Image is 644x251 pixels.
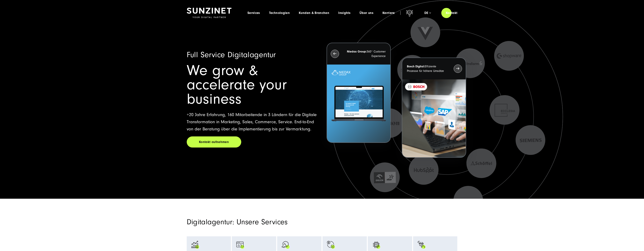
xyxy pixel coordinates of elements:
img: SUNZINET Full Service Digital Agentur [187,8,231,18]
a: Karriere [382,11,395,15]
p: 360° Customer Experience [346,49,386,58]
a: Über uns [360,11,373,15]
a: Insights [338,11,350,15]
button: Bosch Digital:Effiziente Prozesse für höhere Umsätze BOSCH - Kundeprojekt - Digital Transformatio... [402,58,466,158]
a: Technologien [269,11,290,15]
a: Kontakt [441,8,462,18]
h2: Digitalagentur: Unsere Services [187,218,365,227]
p: Effiziente Prozesse für höhere Umsätze [407,64,447,73]
button: Niedax Group:360° Customer Experience Letztes Projekt von Niedax. Ein Laptop auf dem die Niedax W... [327,43,391,143]
h1: We grow & accelerate your business [187,63,318,106]
div: de [424,11,431,15]
span: Full Service Digitalagentur [187,50,276,59]
a: Kontakt aufnehmen [187,136,241,148]
strong: Niedax Group: [347,50,367,53]
a: Kunden & Branchen [299,11,329,15]
img: BOSCH - Kundeprojekt - Digital Transformation Agentur SUNZINET [402,79,466,157]
strong: Bosch Digital: [407,65,425,68]
p: +20 Jahre Erfahrung, 160 Mitarbeitende in 3 Ländern für die Digitale Transformation in Marketing,... [187,111,318,133]
a: Services [247,11,260,15]
img: Letztes Projekt von Niedax. Ein Laptop auf dem die Niedax Website geöffnet ist, auf blauem Hinter... [327,65,390,143]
